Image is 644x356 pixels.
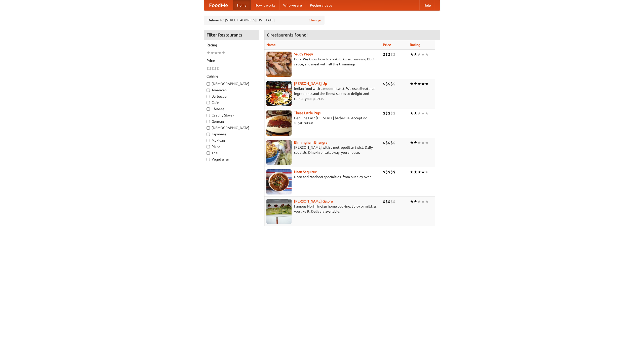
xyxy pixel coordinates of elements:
[294,199,333,203] a: [PERSON_NAME] Galore
[383,140,385,145] li: $
[388,199,390,204] li: $
[390,81,393,87] li: $
[207,132,256,137] label: Japanese
[204,30,259,40] h4: Filter Restaurants
[425,110,429,116] li: ★
[207,95,210,98] input: Barbecue
[383,43,391,47] a: Price
[421,140,425,145] li: ★
[383,52,385,57] li: $
[414,81,417,87] li: ★
[417,169,421,175] li: ★
[410,140,414,145] li: ★
[425,169,429,175] li: ★
[393,140,395,145] li: $
[266,57,379,67] p: Pork. We know how to cook it. Award-winning BBQ sauce, and meat with all the trimmings.
[207,157,256,162] label: Vegetarian
[222,50,225,56] li: ★
[294,111,320,115] a: Three Little Pigs
[425,81,429,87] li: ★
[410,110,414,116] li: ★
[207,50,210,56] li: ★
[210,50,214,56] li: ★
[207,120,210,123] input: German
[207,100,256,105] label: Cafe
[421,169,425,175] li: ★
[233,0,251,10] a: Home
[414,110,417,116] li: ★
[266,52,292,77] img: saucy.jpg
[266,115,379,126] p: Genuine East [US_STATE] barbecue. Accept no substitutes!
[204,16,325,25] div: Deliver to: [STREET_ADDRESS][US_STATE]
[207,126,210,130] input: [DEMOGRAPHIC_DATA]
[306,0,336,10] a: Recipe videos
[421,81,425,87] li: ★
[207,150,256,155] label: Thai
[207,101,210,104] input: Cafe
[207,94,256,99] label: Barbecue
[419,0,435,10] a: Help
[207,106,256,111] label: Chinese
[207,74,256,79] h5: Cuisine
[212,66,214,71] li: $
[214,50,218,56] li: ★
[218,50,222,56] li: ★
[417,52,421,57] li: ★
[207,158,210,161] input: Vegetarian
[207,145,210,148] input: Pizza
[383,110,385,116] li: $
[207,125,256,130] label: [DEMOGRAPHIC_DATA]
[309,18,321,23] a: Change
[267,32,308,37] ng-pluralize: 6 restaurants found!
[410,52,414,57] li: ★
[414,140,417,145] li: ★
[294,82,327,86] a: [PERSON_NAME] Up
[393,81,395,87] li: $
[393,199,395,204] li: $
[294,52,313,56] a: Saucy Piggy
[390,169,393,175] li: $
[385,169,388,175] li: $
[207,89,210,92] input: American
[266,86,379,101] p: Indian food with a modern twist. We use all-natural ingredients and the finest spices to delight ...
[294,170,316,174] b: Naan Sequitur
[207,82,210,86] input: [DEMOGRAPHIC_DATA]
[385,199,388,204] li: $
[388,110,390,116] li: $
[393,52,395,57] li: $
[217,66,219,71] li: $
[251,0,279,10] a: How it works
[385,52,388,57] li: $
[410,43,420,47] a: Rating
[207,81,256,86] label: [DEMOGRAPHIC_DATA]
[390,110,393,116] li: $
[207,88,256,93] label: American
[417,140,421,145] li: ★
[266,110,292,136] img: littlepigs.jpg
[207,107,210,111] input: Chinese
[383,81,385,87] li: $
[393,110,395,116] li: $
[390,140,393,145] li: $
[388,52,390,57] li: $
[207,151,210,155] input: Thai
[266,204,379,214] p: Famous North Indian home cooking. Spicy or mild, as you like it. Delivery available.
[414,52,417,57] li: ★
[421,52,425,57] li: ★
[294,140,327,144] a: Birmingham Bhangra
[417,81,421,87] li: ★
[266,145,379,155] p: [PERSON_NAME] with a metropolitan twist. Daily specials. Dine-in or takeaway, you choose.
[388,81,390,87] li: $
[425,199,429,204] li: ★
[207,43,256,48] h5: Rating
[207,144,256,149] label: Pizza
[207,139,210,142] input: Mexican
[385,110,388,116] li: $
[279,0,306,10] a: Who we are
[410,199,414,204] li: ★
[204,0,233,10] a: FoodMe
